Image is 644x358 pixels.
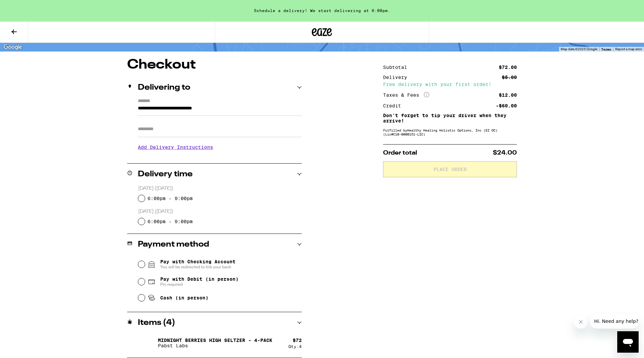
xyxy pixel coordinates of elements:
button: Place Order [383,161,517,177]
p: Midnight Berries High Seltzer - 4-pack [158,338,272,343]
h2: Delivering to [138,84,190,92]
span: Place Order [434,167,467,172]
span: Pay with Checking Account [160,259,236,270]
a: Open this area in Google Maps (opens a new window) [2,43,24,52]
div: Delivery [383,75,412,80]
a: Terms [601,47,611,51]
div: Free delivery with your first order! [383,82,517,87]
img: Midnight Berries High Seltzer - 4-pack [138,334,157,352]
div: Taxes & Fees [383,92,429,98]
label: 6:00pm - 9:00pm [148,196,193,201]
div: $72.00 [499,65,517,70]
div: Fulfilled by Healthy Healing Holistic Options, Inc (EZ OC) (Lic# C10-0000151-LIC ) [383,128,517,136]
div: $12.00 [499,93,517,97]
span: Order total [383,150,417,156]
h2: Payment method [138,241,209,249]
iframe: Close message [574,315,587,329]
label: 6:00pm - 9:00pm [148,219,193,224]
iframe: Button to launch messaging window [617,331,639,353]
p: Don't forget to tip your driver when they arrive! [383,113,517,123]
span: Pin required [160,282,239,287]
p: [DATE] ([DATE]) [138,208,302,215]
img: Google [2,43,24,52]
span: Map data ©2025 Google [561,47,597,51]
p: We'll contact you at [PHONE_NUMBER] when we arrive [138,155,302,160]
div: -$60.00 [496,103,517,108]
span: You will be redirected to link your bank [160,264,236,270]
div: Qty: 4 [288,344,302,349]
h2: Items ( 4 ) [138,319,175,327]
span: $24.00 [493,150,517,156]
p: [DATE] ([DATE]) [138,185,302,192]
span: Cash (in person) [160,295,208,300]
iframe: Message from company [590,314,639,329]
span: Pay with Debit (in person) [160,276,239,282]
div: Subtotal [383,65,412,70]
h3: Add Delivery Instructions [138,140,302,155]
a: Report a map error [615,47,642,51]
h1: Checkout [127,58,302,72]
div: $ 72 [293,338,302,343]
h2: Delivery time [138,170,193,178]
div: Credit [383,103,406,108]
div: $5.00 [502,75,517,80]
p: Pabst Labs [158,343,272,348]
